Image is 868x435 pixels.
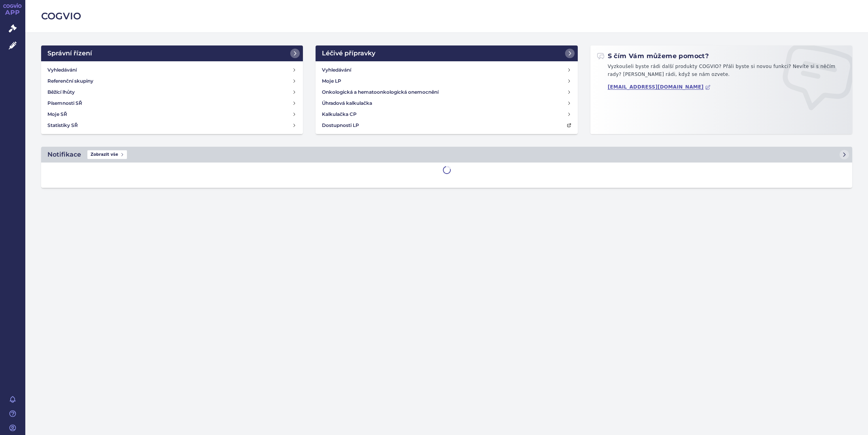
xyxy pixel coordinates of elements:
a: Písemnosti SŘ [44,98,300,109]
a: Moje SŘ [44,109,300,120]
span: Zobrazit vše [87,150,127,159]
h4: Statistiky SŘ [47,121,78,129]
a: Onkologická a hematoonkologická onemocnění [319,87,574,98]
a: Dostupnosti LP [319,120,574,131]
a: Moje LP [319,76,574,87]
a: Kalkulačka CP [319,109,574,120]
h4: Úhradová kalkulačka [322,99,372,107]
h4: Kalkulačka CP [322,110,357,118]
h2: Správní řízení [47,49,92,58]
h4: Moje LP [322,77,341,85]
h4: Vyhledávání [322,66,351,74]
a: Úhradová kalkulačka [319,98,574,109]
a: Správní řízení [41,45,303,61]
h4: Onkologická a hematoonkologická onemocnění [322,88,439,96]
a: NotifikaceZobrazit vše [41,147,852,163]
h4: Dostupnosti LP [322,121,359,129]
h4: Referenční skupiny [47,77,93,85]
a: Běžící lhůty [44,87,300,98]
h2: Notifikace [47,150,81,159]
h2: Léčivé přípravky [322,49,375,58]
p: Vyzkoušeli byste rádi další produkty COGVIO? Přáli byste si novou funkci? Nevíte si s něčím rady?... [597,63,846,81]
a: Referenční skupiny [44,76,300,87]
h4: Písemnosti SŘ [47,99,82,107]
a: Vyhledávání [44,64,300,76]
h4: Vyhledávání [47,66,77,74]
a: Statistiky SŘ [44,120,300,131]
h2: COGVIO [41,9,852,23]
h2: S čím Vám můžeme pomoct? [597,52,709,61]
h4: Běžící lhůty [47,88,75,96]
a: [EMAIL_ADDRESS][DOMAIN_NAME] [608,84,711,90]
a: Léčivé přípravky [316,45,577,61]
a: Vyhledávání [319,64,574,76]
h4: Moje SŘ [47,110,67,118]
